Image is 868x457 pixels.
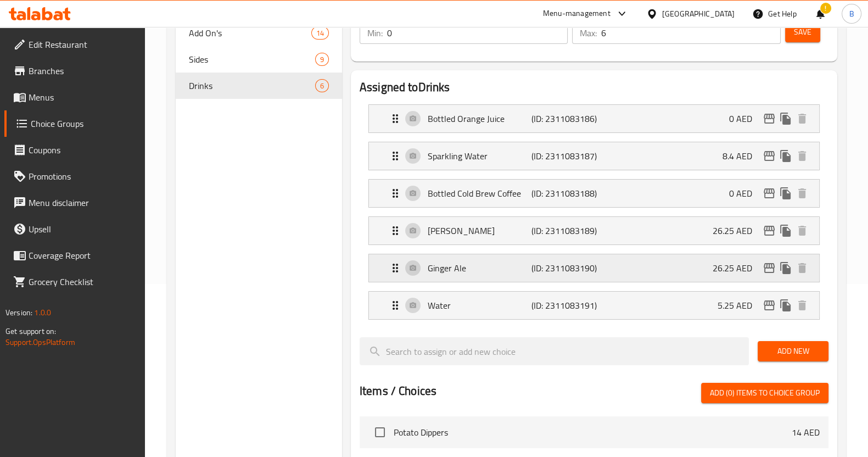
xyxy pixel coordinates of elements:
[4,58,145,84] a: Branches
[428,299,531,312] p: Water
[360,100,828,137] li: Expand
[4,190,145,216] a: Menu disclaimer
[729,112,761,125] p: 0 AED
[761,148,777,164] button: edit
[360,212,828,249] li: Expand
[777,222,794,239] button: duplicate
[29,143,136,157] span: Coupons
[4,84,145,110] a: Menus
[543,7,611,20] div: Menu-management
[794,297,810,314] button: delete
[531,261,601,275] p: (ID: 2311083190)
[29,222,136,236] span: Upsell
[369,217,819,244] div: Expand
[794,222,810,239] button: delete
[4,242,145,269] a: Coverage Report
[360,383,436,399] h2: Items / Choices
[766,344,820,358] span: Add New
[311,26,329,40] div: Choices
[701,383,828,403] button: Add (0) items to choice group
[5,335,75,349] a: Support.OpsPlatform
[369,105,819,132] div: Expand
[5,305,32,320] span: Version:
[761,260,777,276] button: edit
[31,117,136,130] span: Choice Groups
[794,185,810,202] button: delete
[758,341,828,361] button: Add New
[794,148,810,164] button: delete
[580,26,597,40] p: Max:
[360,337,749,365] input: search
[29,38,136,51] span: Edit Restaurant
[368,421,391,444] span: Select choice
[785,22,820,42] button: Save
[794,110,810,127] button: delete
[761,110,777,127] button: edit
[4,137,145,163] a: Coupons
[777,110,794,127] button: duplicate
[777,185,794,202] button: duplicate
[428,149,531,163] p: Sparkling Water
[531,187,601,200] p: (ID: 2311083188)
[29,64,136,77] span: Branches
[761,297,777,314] button: edit
[312,28,328,38] span: 14
[29,170,136,183] span: Promotions
[29,196,136,209] span: Menu disclaimer
[428,261,531,275] p: Ginger Ale
[189,79,315,92] span: Drinks
[360,79,828,96] h2: Assigned to Drinks
[369,180,819,207] div: Expand
[360,249,828,287] li: Expand
[5,324,56,338] span: Get support on:
[777,148,794,164] button: duplicate
[316,54,328,65] span: 9
[794,25,811,39] span: Save
[369,142,819,170] div: Expand
[369,254,819,282] div: Expand
[189,53,315,66] span: Sides
[316,81,328,91] span: 6
[729,187,761,200] p: 0 AED
[4,163,145,190] a: Promotions
[531,112,601,125] p: (ID: 2311083186)
[761,185,777,202] button: edit
[360,287,828,324] li: Expand
[428,187,531,200] p: Bottled Cold Brew Coffee
[369,292,819,319] div: Expand
[4,216,145,242] a: Upsell
[4,31,145,58] a: Edit Restaurant
[367,26,383,40] p: Min:
[176,46,342,73] div: Sides9
[29,91,136,104] span: Menus
[4,110,145,137] a: Choice Groups
[176,73,342,99] div: Drinks6
[428,112,531,125] p: Bottled Orange Juice
[794,260,810,276] button: delete
[531,149,601,163] p: (ID: 2311083187)
[176,20,342,46] div: Add On's14
[531,224,601,237] p: (ID: 2311083189)
[360,175,828,212] li: Expand
[761,222,777,239] button: edit
[29,275,136,288] span: Grocery Checklist
[662,8,735,20] div: [GEOGRAPHIC_DATA]
[718,299,761,312] p: 5.25 AED
[713,224,761,237] p: 26.25 AED
[713,261,761,275] p: 26.25 AED
[428,224,531,237] p: [PERSON_NAME]
[34,305,51,320] span: 1.0.0
[4,269,145,295] a: Grocery Checklist
[360,137,828,175] li: Expand
[29,249,136,262] span: Coverage Report
[777,297,794,314] button: duplicate
[849,8,854,20] span: B
[710,386,820,400] span: Add (0) items to choice group
[792,426,820,439] p: 14 AED
[723,149,761,163] p: 8.4 AED
[777,260,794,276] button: duplicate
[189,26,311,40] span: Add On's
[531,299,601,312] p: (ID: 2311083191)
[394,426,792,439] span: Potato Dippers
